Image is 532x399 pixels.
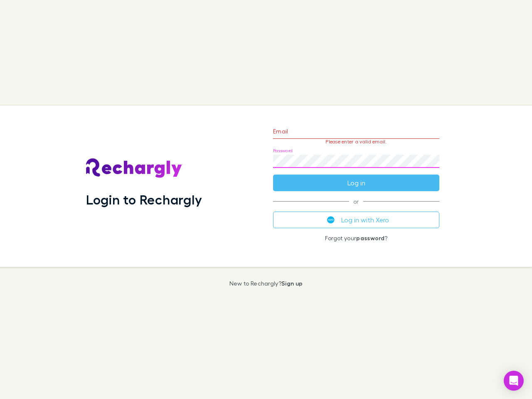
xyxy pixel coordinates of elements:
[273,139,439,145] p: Please enter a valid email.
[229,280,303,287] p: New to Rechargly?
[86,192,202,207] h1: Login to Rechargly
[273,148,293,154] label: Password
[86,158,182,178] img: Rechargly's Logo
[281,280,303,287] a: Sign up
[273,175,439,191] button: Log in
[356,234,384,241] a: password
[504,371,524,391] div: Open Intercom Messenger
[273,212,439,228] button: Log in with Xero
[273,235,439,241] p: Forgot your ?
[327,216,335,224] img: Xero's logo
